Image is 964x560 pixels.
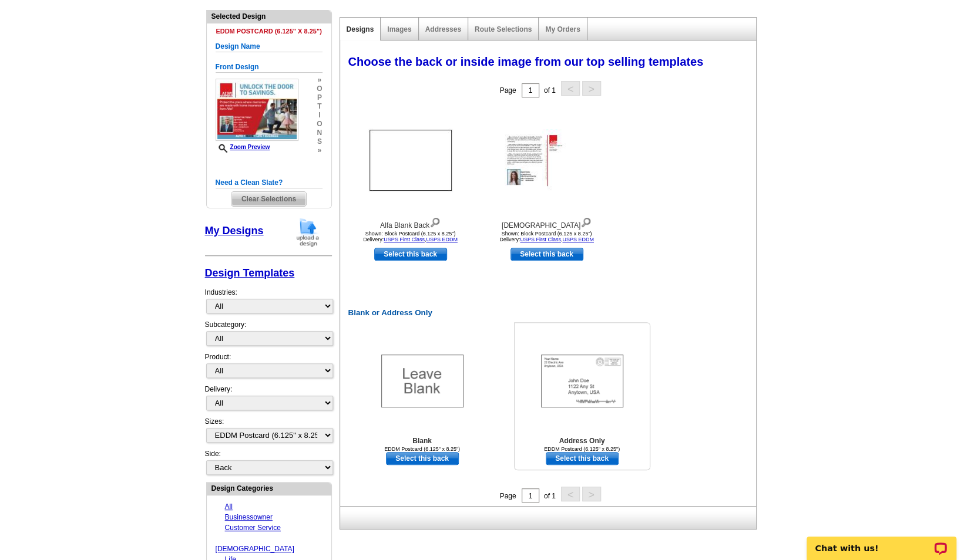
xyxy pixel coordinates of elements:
div: Shown: Block Postcard (6.125 x 8.25") Delivery: , [482,231,612,242]
button: < [561,487,580,501]
img: Church [505,129,589,191]
div: [DEMOGRAPHIC_DATA] [482,215,612,231]
span: n [317,129,322,137]
div: Selected Design [207,11,331,22]
img: Alfa Blank Back [368,129,453,192]
h2: Blank or Address Only [342,308,758,318]
a: USPS First Class [384,237,425,242]
div: EDDM Postcard (6.125" x 8.25") [358,446,487,452]
button: > [582,487,601,501]
a: Images [387,25,411,33]
span: p [317,93,322,102]
img: upload-design [293,217,323,247]
a: Businessowner [225,513,273,521]
a: Zoom Preview [216,144,270,150]
img: Addresses Only [541,355,623,407]
a: USPS EDDM [562,237,594,242]
button: < [561,81,580,96]
h5: Design Name [216,41,323,52]
a: [DEMOGRAPHIC_DATA] [216,545,294,553]
img: ALFAGEBBF_Homeowner_ALL.jpg [216,79,299,141]
h4: EDDM Postcard (6.125" x 8.25") [216,28,323,35]
a: Design Templates [205,267,295,279]
span: t [317,102,322,111]
h5: Need a Clean Slate? [216,177,323,188]
span: i [317,111,322,120]
a: USPS First Class [520,237,561,242]
div: EDDM Postcard (6.125" x 8.25") [518,446,647,452]
button: > [582,81,601,96]
a: use this design [546,452,619,465]
a: All [225,502,233,511]
a: use this design [386,452,459,465]
div: Design Categories [207,483,331,494]
a: Addresses [425,25,461,33]
span: Page [499,86,516,95]
a: USPS EDDM [426,237,458,242]
a: use this design [374,248,447,261]
a: My Orders [545,25,580,33]
b: Address Only [559,437,604,445]
span: o [317,85,322,93]
a: Route Selections [475,25,532,33]
img: Blank Template [381,355,463,407]
img: view design details [429,215,441,228]
span: o [317,120,322,129]
span: Page [499,492,516,500]
div: Shown: Block Postcard (6.125 x 8.25") Delivery: , [346,231,475,242]
span: s [317,137,322,146]
b: Blank [412,437,432,445]
a: use this design [510,248,583,261]
div: Sizes: [205,416,332,448]
span: Choose the back or inside image from our top selling templates [348,55,704,68]
span: » [317,146,322,155]
a: Customer Service [225,524,281,532]
a: My Designs [205,225,264,237]
div: Side: [205,448,332,476]
a: Designs [347,25,374,33]
span: Clear Selections [231,192,306,206]
div: Product: [205,352,332,384]
span: » [317,76,322,85]
div: Industries: [205,281,332,319]
iframe: LiveChat chat widget [799,523,964,560]
img: view design details [580,215,592,228]
div: Alfa Blank Back [346,215,475,231]
span: of 1 [544,86,556,95]
span: of 1 [544,492,556,500]
div: Delivery: [205,384,332,416]
div: Subcategory: [205,319,332,352]
h5: Front Design [216,62,323,73]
